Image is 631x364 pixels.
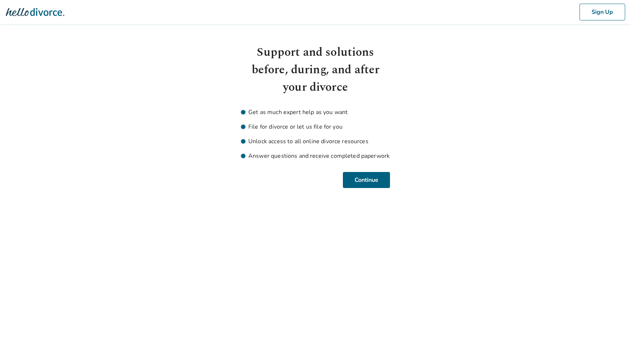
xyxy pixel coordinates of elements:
[241,137,390,146] li: Unlock access to all online divorce resources
[241,108,390,117] li: Get as much expert help as you want
[241,122,390,131] li: File for divorce or let us file for you
[241,44,390,96] h1: Support and solutions before, during, and after your divorce
[241,152,390,160] li: Answer questions and receive completed paperwork
[6,5,64,19] img: Hello Divorce Logo
[343,172,390,188] button: Continue
[580,4,625,20] button: Sign Up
